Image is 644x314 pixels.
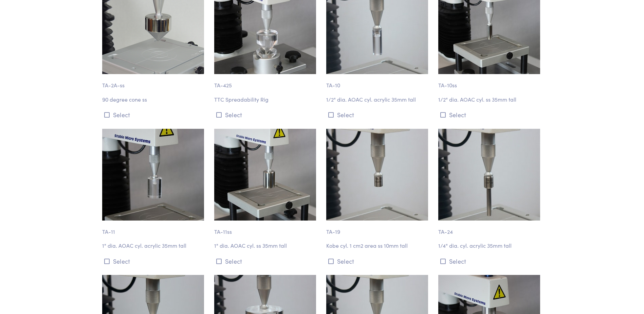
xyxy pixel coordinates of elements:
[214,129,316,221] img: cylinder_ta-11ss_1-inch-diameter.jpg
[438,256,542,267] button: Select
[326,95,430,104] p: 1/2" dia. AOAC cyl. acrylic 35mm tall
[214,221,318,236] p: TA-11ss
[102,221,206,236] p: TA-11
[438,109,542,120] button: Select
[102,109,206,120] button: Select
[438,241,542,250] p: 1/4" dia. cyl. acrylic 35mm tall
[326,241,430,250] p: Kobe cyl. 1 cm2 area ss 10mm tall
[326,221,430,236] p: TA-19
[214,74,318,90] p: TA-425
[438,221,542,236] p: TA-24
[214,256,318,267] button: Select
[214,95,318,104] p: TTC Spreadability Rig
[102,74,206,90] p: TA-2A-ss
[326,109,430,120] button: Select
[102,241,206,250] p: 1" dia. AOAC cyl. acrylic 35mm tall
[102,256,206,267] button: Select
[326,74,430,90] p: TA-10
[438,129,540,221] img: cylinder_ta-24_quarter-inch-diameter_2.jpg
[438,74,542,90] p: TA-10ss
[438,95,542,104] p: 1/2" dia. AOAC cyl. ss 35mm tall
[326,129,428,221] img: cylinder_ta-19_kobe-probe2.jpg
[326,256,430,267] button: Select
[214,241,318,250] p: 1" dia. AOAC cyl. ss 35mm tall
[214,109,318,120] button: Select
[102,129,204,221] img: cylinder_ta-11_1-inch-diameter.jpg
[102,95,206,104] p: 90 degree cone ss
